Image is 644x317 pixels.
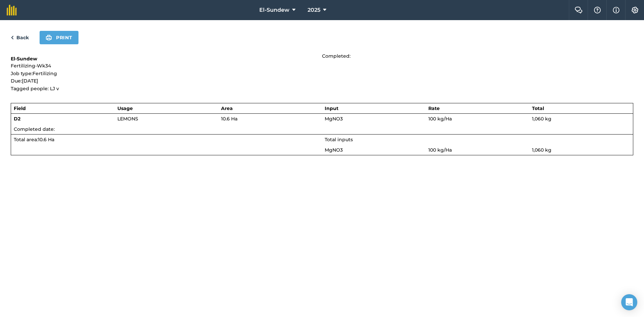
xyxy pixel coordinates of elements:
[322,145,426,155] td: MgNO3
[14,116,20,122] strong: D2
[426,103,529,113] th: Rate
[322,114,426,124] td: MgNO3
[259,6,289,14] span: El-Sundew
[322,103,426,113] th: Input
[621,294,637,310] div: Open Intercom Messenger
[40,31,78,44] button: Print
[529,145,633,155] td: 1,060 kg
[11,103,115,113] th: Field
[7,5,17,15] img: fieldmargin Logo
[11,85,322,92] p: Tagged people: LJ v
[631,7,639,13] img: A cog icon
[575,7,583,13] img: Two speech bubbles overlapping with the left bubble in the forefront
[308,6,320,14] span: 2025
[11,70,322,77] p: Job type: Fertilizing
[11,34,29,42] a: Back
[115,114,218,124] td: LEMONS
[426,145,529,155] td: 100 kg / Ha
[593,7,601,13] img: A question mark icon
[46,34,52,42] img: svg+xml;base64,PHN2ZyB4bWxucz0iaHR0cDovL3d3dy53My5vcmcvMjAwMC9zdmciIHdpZHRoPSIxOSIgaGVpZ2h0PSIyNC...
[426,114,529,124] td: 100 kg / Ha
[613,6,620,14] img: svg+xml;base64,PHN2ZyB4bWxucz0iaHR0cDovL3d3dy53My5vcmcvMjAwMC9zdmciIHdpZHRoPSIxNyIgaGVpZ2h0PSIxNy...
[11,62,322,69] p: Fertilizing-Wk34
[529,103,633,113] th: Total
[11,55,322,62] h1: El-Sundew
[11,34,14,42] img: svg+xml;base64,PHN2ZyB4bWxucz0iaHR0cDovL3d3dy53My5vcmcvMjAwMC9zdmciIHdpZHRoPSI5IiBoZWlnaHQ9IjI0Ii...
[322,52,633,60] p: Completed:
[11,77,322,85] p: Due: [DATE]
[218,114,322,124] td: 10.6 Ha
[11,124,633,135] td: Completed date:
[115,103,218,113] th: Usage
[11,135,322,145] td: Total area : 10.6 Ha
[218,103,322,113] th: Area
[322,135,633,145] td: Total inputs
[529,114,633,124] td: 1,060 kg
